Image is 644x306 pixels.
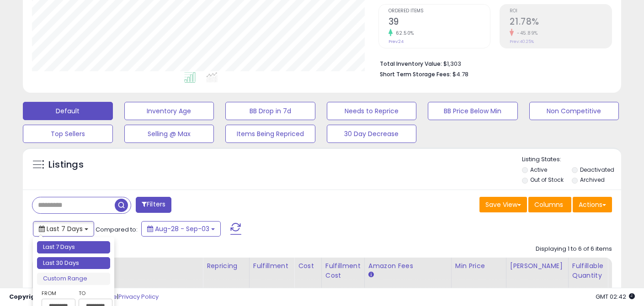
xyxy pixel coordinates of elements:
small: -45.89% [514,30,538,37]
button: BB Drop in 7d [225,102,315,120]
button: Last 7 Days [33,221,94,237]
label: Active [530,166,547,174]
span: 2025-09-11 02:42 GMT [596,292,635,301]
button: Save View [479,197,527,212]
button: Default [23,102,113,120]
button: Top Sellers [23,125,113,143]
div: [PERSON_NAME] [510,261,564,271]
div: Amazon Fees [368,261,447,271]
label: Archived [580,176,605,184]
span: Ordered Items [389,9,490,14]
strong: Copyright [9,292,43,301]
b: Total Inventory Value: [380,60,442,68]
div: seller snap | | [9,293,159,301]
span: Columns [534,200,563,209]
small: 62.50% [393,30,414,37]
li: Last 30 Days [37,257,110,269]
b: Short Term Storage Fees: [380,70,451,78]
div: Title [56,261,199,271]
li: Last 7 Days [37,241,110,253]
div: Cost [298,261,318,271]
span: ROI [510,9,612,14]
label: Deactivated [580,166,614,174]
button: Aug-28 - Sep-03 [141,221,221,237]
button: Inventory Age [124,102,214,120]
span: Aug-28 - Sep-03 [155,224,209,233]
div: Displaying 1 to 6 of 6 items [536,245,612,253]
li: $1,303 [380,58,605,69]
button: Selling @ Max [124,125,214,143]
h5: Listings [48,158,84,171]
div: Fulfillment [253,261,290,271]
button: Columns [528,197,571,212]
span: Compared to: [96,225,138,234]
label: From [42,289,74,298]
button: BB Price Below Min [428,102,518,120]
div: Repricing [207,261,245,271]
button: Items Being Repriced [225,125,315,143]
button: Non Competitive [529,102,619,120]
div: Min Price [455,261,502,271]
p: Listing States: [522,155,621,164]
button: Needs to Reprice [327,102,417,120]
div: Fulfillment Cost [325,261,361,280]
small: Prev: 40.25% [510,39,534,44]
small: Amazon Fees. [368,271,374,279]
div: Fulfillable Quantity [572,261,604,280]
button: 30 Day Decrease [327,125,417,143]
span: Last 7 Days [47,224,83,233]
a: Privacy Policy [118,292,159,301]
label: To [79,289,106,298]
span: $4.78 [452,70,468,79]
label: Out of Stock [530,176,564,184]
h2: 39 [389,16,490,29]
small: Prev: 24 [389,39,404,44]
li: Custom Range [37,273,110,285]
button: Actions [573,197,612,212]
button: Filters [136,197,171,213]
h2: 21.78% [510,16,612,29]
